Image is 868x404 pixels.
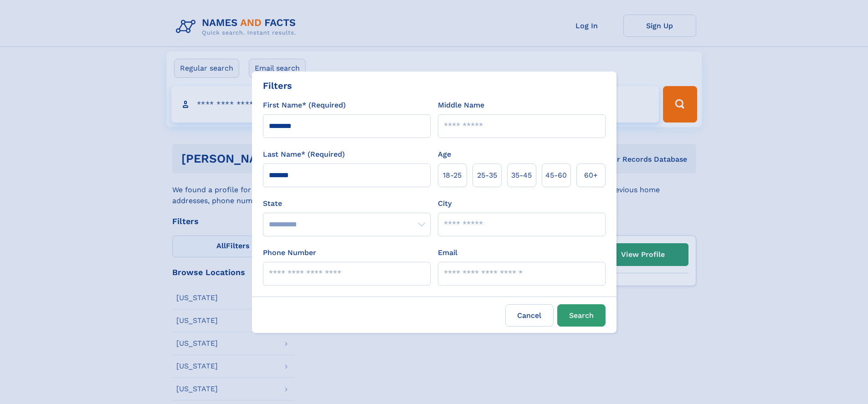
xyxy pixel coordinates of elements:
[263,198,431,209] label: State
[584,170,598,181] span: 60+
[505,304,554,327] label: Cancel
[438,149,451,160] label: Age
[263,247,316,258] label: Phone Number
[438,247,457,258] label: Email
[263,149,345,160] label: Last Name* (Required)
[443,170,462,181] span: 18‑25
[438,198,452,209] label: City
[511,170,532,181] span: 35‑45
[557,304,606,327] button: Search
[477,170,497,181] span: 25‑35
[263,79,292,92] div: Filters
[438,100,484,111] label: Middle Name
[545,170,567,181] span: 45‑60
[263,100,346,111] label: First Name* (Required)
